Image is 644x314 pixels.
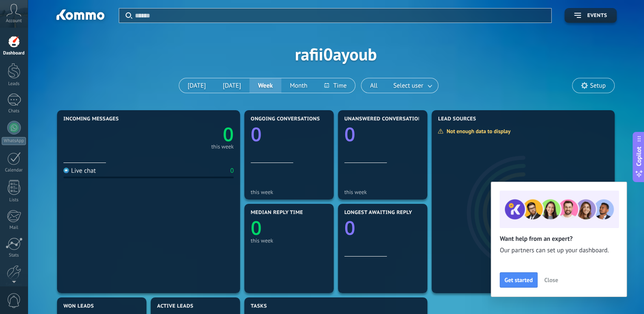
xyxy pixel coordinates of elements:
span: Select user [392,80,425,91]
div: Dashboard [2,51,26,56]
button: Get started [500,272,538,288]
div: Stats [2,253,26,258]
div: this week [344,189,421,195]
button: Events [564,8,617,23]
div: Mail [2,225,26,231]
span: Close [544,277,558,283]
span: Won leads [63,303,94,309]
img: Live chat [63,168,69,173]
text: 0 [223,121,234,147]
span: Active leads [157,303,193,309]
div: Chats [2,108,26,114]
button: [DATE] [214,78,249,93]
div: Lists [2,197,26,203]
button: Time [316,78,355,93]
span: Account [6,18,22,24]
div: 0 [230,167,234,175]
span: Setup [590,82,606,89]
text: 0 [251,121,262,147]
a: 0 [149,121,234,147]
text: 0 [344,121,355,147]
button: All [361,78,386,93]
button: [DATE] [179,78,215,93]
div: Calendar [2,168,26,173]
span: Ongoing conversations [251,116,320,122]
span: Events [587,13,607,19]
span: Lead Sources [438,116,476,122]
div: this week [211,145,234,149]
span: Get started [504,277,533,283]
h2: Want help from an expert? [500,235,618,243]
button: Week [249,78,281,93]
div: Live chat [63,167,96,175]
button: Close [541,274,562,286]
button: Month [281,78,316,93]
text: 0 [251,215,262,241]
text: 0 [344,215,355,241]
div: Leads [2,81,26,87]
span: Tasks [251,303,267,309]
span: Median reply time [251,210,303,216]
span: Incoming messages [63,116,119,122]
button: Select user [386,78,438,93]
div: WhatsApp [2,137,26,145]
span: Longest awaiting reply [344,210,412,216]
span: Copilot [635,147,643,166]
div: this week [251,189,327,195]
div: this week [251,237,327,244]
span: Unanswered conversations [344,116,425,122]
span: Our partners can set up your dashboard. [500,246,618,255]
div: Not enough data to display [438,128,516,135]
